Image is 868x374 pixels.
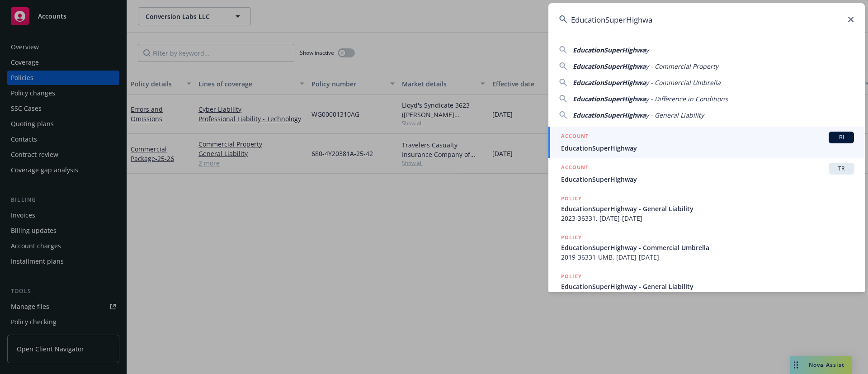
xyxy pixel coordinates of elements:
span: EducationSuperHighwa [573,111,646,119]
span: y [646,46,649,54]
a: ACCOUNTTREducationSuperHighway [548,158,865,189]
span: 2019-36331-UMB, [DATE]-[DATE] [561,252,854,262]
span: y - Difference in Conditions [646,95,728,103]
span: y - Commercial Property [646,62,718,71]
h5: ACCOUNT [561,163,589,174]
span: EducationSuperHighway [561,143,854,153]
input: Search... [548,3,865,36]
h5: POLICY [561,272,582,281]
span: 2023-36331, [DATE]-[DATE] [561,213,854,223]
h5: POLICY [561,233,582,242]
span: y - Commercial Umbrella [646,78,721,87]
span: TR [832,165,850,173]
span: EducationSuperHighway - Commercial Umbrella [561,243,854,252]
span: EducationSuperHighway [561,175,854,184]
span: 2019-36331, [DATE]-[DATE] [561,291,854,301]
span: BI [832,133,850,142]
a: POLICYEducationSuperHighway - General Liability2019-36331, [DATE]-[DATE] [548,267,865,306]
span: EducationSuperHighwa [573,95,646,103]
a: POLICYEducationSuperHighway - General Liability2023-36331, [DATE]-[DATE] [548,189,865,228]
span: EducationSuperHighway - General Liability [561,204,854,213]
h5: ACCOUNT [561,132,589,142]
span: EducationSuperHighway - General Liability [561,282,854,291]
span: EducationSuperHighwa [573,46,646,54]
span: EducationSuperHighwa [573,78,646,87]
h5: POLICY [561,194,582,203]
a: POLICYEducationSuperHighway - Commercial Umbrella2019-36331-UMB, [DATE]-[DATE] [548,228,865,267]
span: EducationSuperHighwa [573,62,646,71]
a: ACCOUNTBIEducationSuperHighway [548,127,865,158]
span: y - General Liability [646,111,704,119]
